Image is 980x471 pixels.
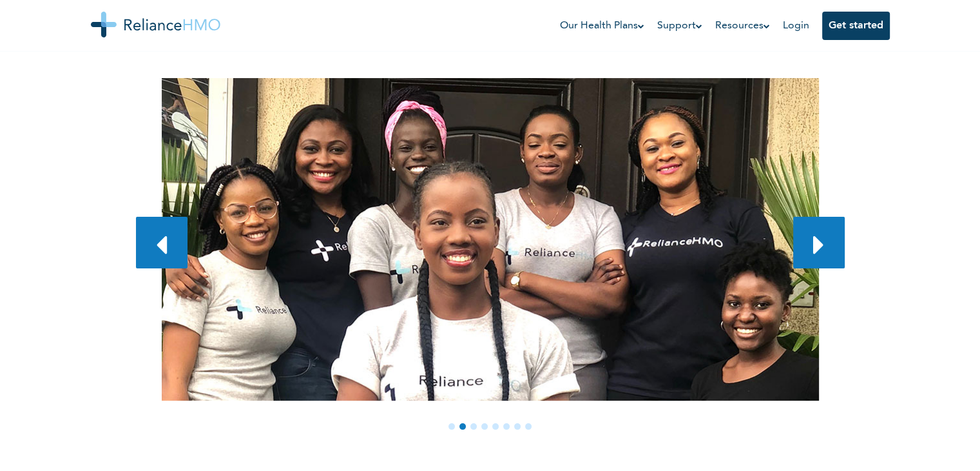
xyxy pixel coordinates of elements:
[560,18,644,34] a: Our Health Plans
[657,18,702,34] a: Support
[783,21,809,31] a: Login
[715,18,770,34] a: Resources
[162,78,819,401] img: rhmo-2.jpg
[91,12,220,37] img: Reliance HMO's Logo
[822,12,890,40] button: Get started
